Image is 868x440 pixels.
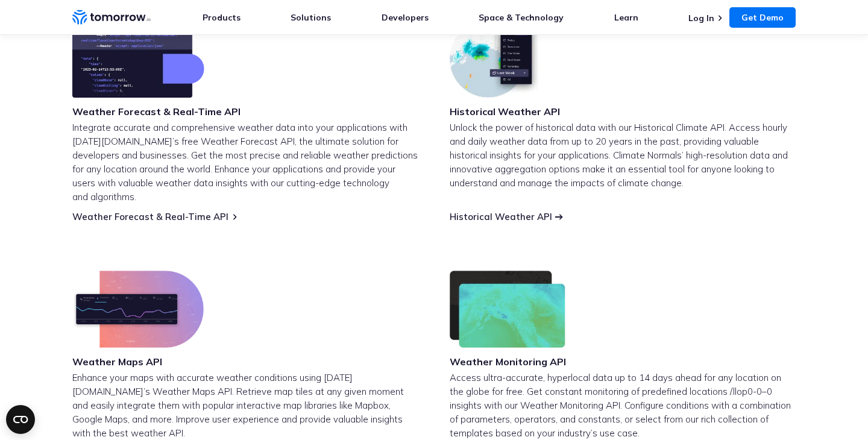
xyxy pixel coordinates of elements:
h3: Weather Monitoring API [450,355,566,368]
a: Home link [72,8,151,27]
a: Weather Forecast & Real-Time API [72,211,228,222]
p: Enhance your maps with accurate weather conditions using [DATE][DOMAIN_NAME]’s Weather Maps API. ... [72,371,418,440]
a: Space & Technology [479,12,564,23]
p: Unlock the power of historical data with our Historical Climate API. Access hourly and daily weat... [450,121,796,190]
h3: Historical Weather API [450,105,560,118]
p: Access ultra-accurate, hyperlocal data up to 14 days ahead for any location on the globe for free... [450,371,796,440]
a: Log In [688,13,714,24]
button: Open CMP widget [6,405,35,434]
a: Get Demo [729,7,796,28]
h3: Weather Maps API [72,355,204,368]
a: Learn [614,12,638,23]
a: Historical Weather API [450,211,552,222]
a: Products [203,12,241,23]
p: Integrate accurate and comprehensive weather data into your applications with [DATE][DOMAIN_NAME]... [72,121,418,204]
a: Solutions [291,12,331,23]
a: Developers [382,12,429,23]
h3: Weather Forecast & Real-Time API [72,105,241,118]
